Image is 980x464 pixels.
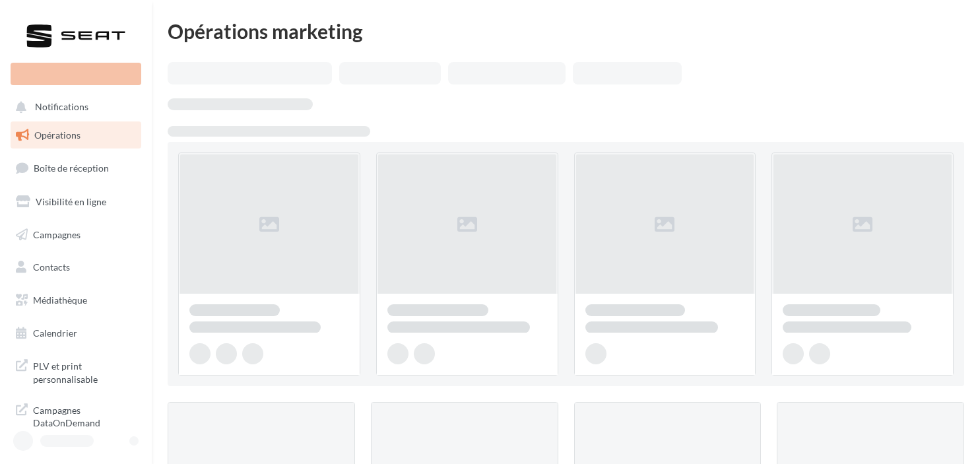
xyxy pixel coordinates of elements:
a: PLV et print personnalisable [8,352,144,391]
span: Campagnes [33,228,81,240]
span: Boîte de réception [34,162,109,174]
a: Contacts [8,253,144,281]
div: Opérations marketing [168,21,964,41]
span: PLV et print personnalisable [33,357,136,385]
a: Campagnes DataOnDemand [8,396,144,435]
div: Nouvelle campagne [11,63,141,85]
a: Visibilité en ligne [8,188,144,216]
a: Campagnes [8,221,144,249]
span: Contacts [33,261,70,273]
span: Calendrier [33,327,77,339]
a: Boîte de réception [8,154,144,182]
a: Médiathèque [8,286,144,314]
a: Opérations [8,121,144,149]
a: Calendrier [8,319,144,347]
span: Visibilité en ligne [36,196,106,207]
span: Notifications [35,102,88,113]
span: Campagnes DataOnDemand [33,401,136,430]
span: Médiathèque [33,294,87,306]
span: Opérations [34,129,81,141]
